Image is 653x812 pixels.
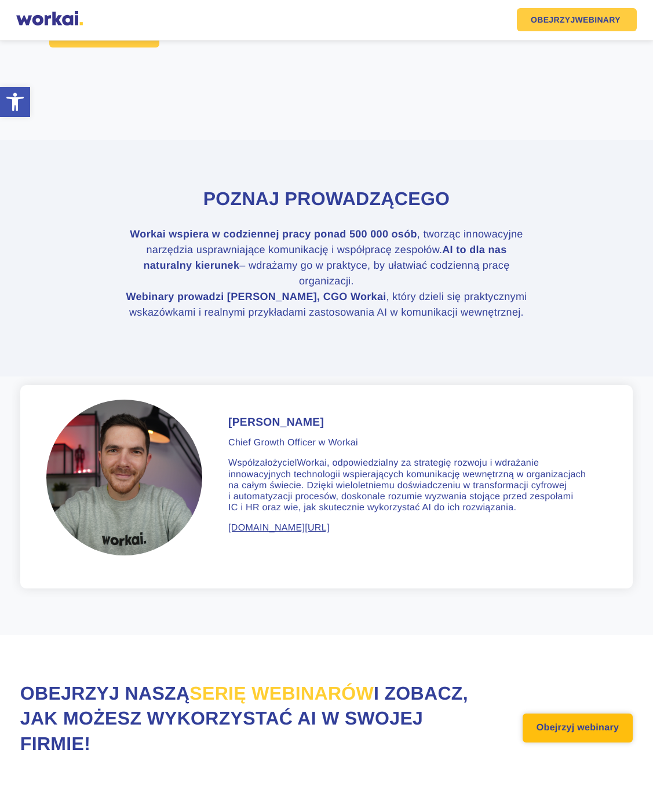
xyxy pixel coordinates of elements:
p: Współzałożyciel , odpowiedzialny za strategię rozwoju i wdrażanie innowacyjnych technologii wspie... [228,458,598,513]
span: serię webinarów [189,683,374,704]
a: Warunkami użytkowania [28,164,103,173]
h3: , tworząc innowacyjne narzędzia usprawniające komunikację i współpracę zespołów. – wdrażamy go w ... [121,226,532,320]
a: Workai [297,458,327,468]
strong: Webinary prowadzi [PERSON_NAME], CGO Workai [126,291,386,302]
strong: AI to dla nas naturalny kierunek [143,244,506,271]
p: wiadomości e-mail [14,228,74,236]
a: [DOMAIN_NAME][URL] [228,523,330,533]
h2: Obejrzyj naszą i zobacz, jak możesz wykorzystać AI w swojej firmie! [20,681,488,756]
img: Greg Ciwoniuk [46,400,202,555]
a: OBEJRZYJWEBINARY [517,8,637,31]
h4: [PERSON_NAME] [228,417,598,428]
a: Obejrzyj webinary [523,714,633,742]
p: Chief Growth Officer w Workai [228,437,598,448]
input: wiadomości e-mail* [3,229,10,236]
h2: Poznaj prowadzącego [32,186,620,211]
strong: Workai wspiera w codziennej pracy ponad 500 000 osób [130,228,417,240]
em: WEBINARY [575,16,621,24]
a: Polityką prywatności [116,164,178,173]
